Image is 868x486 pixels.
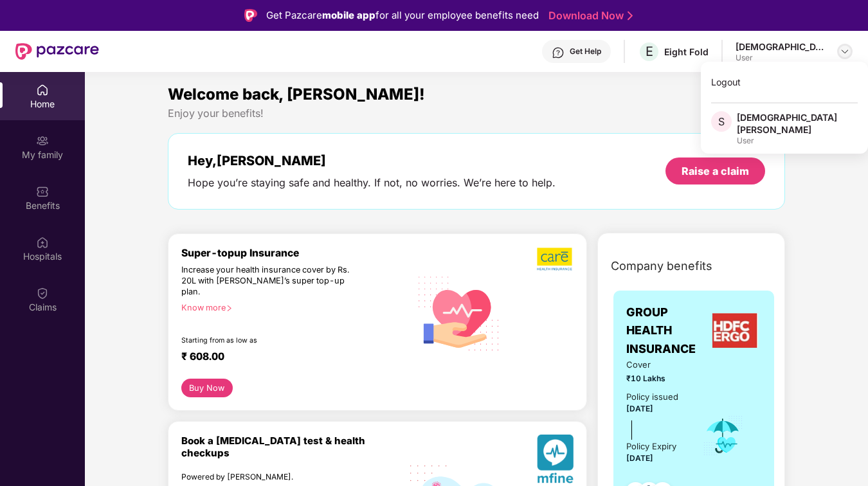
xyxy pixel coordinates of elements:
[181,379,233,397] button: Buy Now
[36,185,49,198] img: svg+xml;base64,PHN2ZyBpZD0iQmVuZWZpdHMiIHhtbG5zPSJodHRwOi8vd3d3LnczLm9yZy8yMDAwL3N2ZyIgd2lkdGg9Ij...
[181,336,356,345] div: Starting from as low as
[840,46,850,57] img: svg+xml;base64,PHN2ZyBpZD0iRHJvcGRvd24tMzJ4MzIiIHhtbG5zPSJodHRwOi8vd3d3LnczLm9yZy8yMDAwL3N2ZyIgd2...
[701,69,868,94] div: Logout
[702,415,744,457] img: icon
[181,265,355,298] div: Increase your health insurance cover by Rs. 20L with [PERSON_NAME]’s super top-up plan.
[548,9,629,22] a: Download Now
[712,313,759,348] img: insurerLogo
[736,40,826,53] div: [DEMOGRAPHIC_DATA][PERSON_NAME]
[611,257,712,275] span: Company benefits
[682,164,749,178] div: Raise a claim
[626,440,676,453] div: Policy Expiry
[570,46,601,57] div: Get Help
[646,44,653,59] span: E
[737,111,858,136] div: [DEMOGRAPHIC_DATA][PERSON_NAME]
[244,9,257,22] img: Logo
[626,404,653,413] span: [DATE]
[626,390,678,404] div: Policy issued
[626,358,685,372] span: Cover
[322,9,375,21] strong: mobile app
[628,9,633,22] img: Stroke
[537,247,574,271] img: b5dec4f62d2307b9de63beb79f102df3.png
[168,107,786,120] div: Enjoy your benefits!
[36,134,49,147] img: svg+xml;base64,PHN2ZyB3aWR0aD0iMjAiIGhlaWdodD0iMjAiIHZpZXdCb3g9IjAgMCAyMCAyMCIgZmlsbD0ibm9uZSIgeG...
[226,305,233,312] span: right
[188,176,556,190] div: Hope you’re staying safe and healthy. If not, no worries. We’re here to help.
[181,472,355,482] div: Powered by [PERSON_NAME].
[664,46,709,58] div: Eight Fold
[552,46,565,59] img: svg+xml;base64,PHN2ZyBpZD0iSGVscC0zMngzMiIgeG1sbnM9Imh0dHA6Ly93d3cudzMub3JnLzIwMDAvc3ZnIiB3aWR0aD...
[36,84,49,96] img: svg+xml;base64,PHN2ZyBpZD0iSG9tZSIgeG1sbnM9Imh0dHA6Ly93d3cudzMub3JnLzIwMDAvc3ZnIiB3aWR0aD0iMjAiIG...
[410,263,509,363] img: svg+xml;base64,PHN2ZyB4bWxucz0iaHR0cDovL3d3dy53My5vcmcvMjAwMC9zdmciIHhtbG5zOnhsaW5rPSJodHRwOi8vd3...
[718,114,725,129] span: S
[626,453,653,463] span: [DATE]
[736,53,826,63] div: User
[626,373,685,385] span: ₹10 Lakhs
[188,153,556,168] div: Hey, [PERSON_NAME]
[181,350,397,366] div: ₹ 608.00
[181,435,410,459] div: Book a [MEDICAL_DATA] test & health checkups
[626,303,709,358] span: GROUP HEALTH INSURANCE
[36,287,49,300] img: svg+xml;base64,PHN2ZyBpZD0iQ2xhaW0iIHhtbG5zPSJodHRwOi8vd3d3LnczLm9yZy8yMDAwL3N2ZyIgd2lkdGg9IjIwIi...
[266,8,539,23] div: Get Pazcare for all your employee benefits need
[181,247,410,259] div: Super-topup Insurance
[36,236,49,249] img: svg+xml;base64,PHN2ZyBpZD0iSG9zcGl0YWxzIiB4bWxucz0iaHR0cDovL3d3dy53My5vcmcvMjAwMC9zdmciIHdpZHRoPS...
[168,85,425,104] span: Welcome back, [PERSON_NAME]!
[15,43,99,60] img: New Pazcare Logo
[181,303,402,312] div: Know more
[737,136,858,146] div: User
